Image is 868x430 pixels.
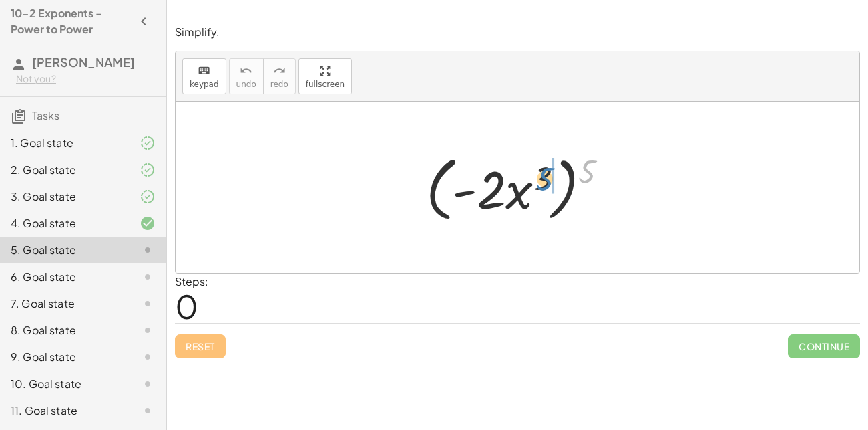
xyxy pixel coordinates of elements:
button: undoundo [229,58,264,94]
i: Task finished and part of it marked as correct. [140,189,156,205]
i: Task not started. [140,403,156,419]
div: 11. Goal state [11,403,118,419]
div: 4. Goal state [11,215,118,231]
i: Task not started. [140,296,156,312]
span: Tasks [32,108,59,122]
i: Task not started. [140,242,156,258]
div: 2. Goal state [11,162,118,178]
div: 6. Goal state [11,269,118,285]
span: fullscreen [306,80,345,89]
span: [PERSON_NAME] [32,54,135,70]
i: Task finished and part of it marked as correct. [140,135,156,151]
h4: 10-2 Exponents - Power to Power [11,5,132,37]
div: 8. Goal state [11,322,118,338]
button: redoredo [263,58,296,94]
span: undo [236,80,256,89]
div: 3. Goal state [11,189,118,205]
i: Task not started. [140,349,156,365]
div: Not you? [16,72,156,86]
i: redo [273,63,286,79]
span: keypad [190,80,219,89]
i: Task not started. [140,376,156,392]
span: redo [270,80,288,89]
div: 5. Goal state [11,242,118,258]
i: undo [240,63,252,79]
label: Steps: [175,274,208,288]
div: 1. Goal state [11,135,118,151]
i: Task finished and correct. [140,215,156,231]
div: 7. Goal state [11,296,118,312]
p: Simplify. [175,25,860,40]
i: Task finished and part of it marked as correct. [140,162,156,178]
span: 0 [175,286,198,326]
div: 10. Goal state [11,376,118,392]
button: keyboardkeypad [182,58,226,94]
i: Task not started. [140,322,156,338]
i: keyboard [198,63,210,79]
i: Task not started. [140,269,156,285]
div: 9. Goal state [11,349,118,365]
button: fullscreen [298,58,352,94]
